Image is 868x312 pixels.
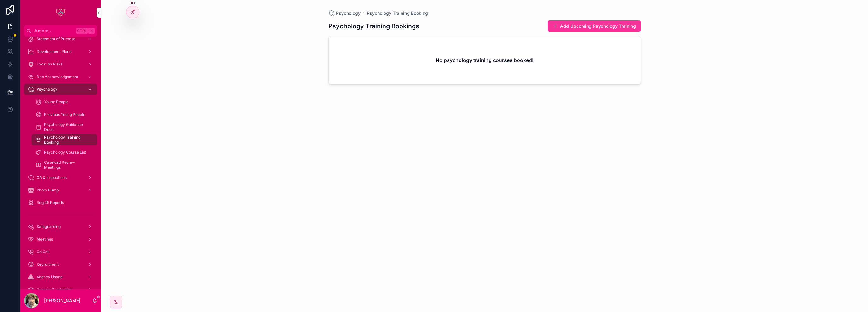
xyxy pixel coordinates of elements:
[37,275,62,280] span: Agency Usage
[24,59,97,70] a: Location Risks
[24,234,97,245] a: Meetings
[32,109,97,120] a: Previous Young People
[37,188,59,193] span: Photo Dump
[328,10,361,16] a: Psychology
[367,10,428,16] a: Psychology Training Booking
[37,49,71,54] span: Development Plans
[24,221,97,232] a: Safeguarding
[24,246,97,258] a: On Call
[37,62,62,67] span: Location Risks
[44,99,68,105] span: Young People
[24,33,97,45] a: Statement of Purpose
[24,172,97,183] a: QA & Inspections
[76,28,88,34] span: Ctrl
[44,112,85,117] span: Previous Young People
[20,37,101,289] div: scrollable content
[24,184,97,196] a: Photo Dump
[32,159,97,171] a: Caseload Review Meetings
[37,224,61,229] span: Safeguarding
[24,46,97,57] a: Development Plans
[44,298,80,304] p: [PERSON_NAME]
[24,84,97,95] a: Psychology
[37,249,50,254] span: On Call
[24,25,97,37] button: Jump to...CtrlK
[56,8,66,18] img: App logo
[89,28,94,33] span: K
[37,262,59,267] span: Recruitment
[37,37,75,42] span: Statement of Purpose
[37,200,64,205] span: Reg 45 Reports
[24,284,97,295] a: Training & Induction
[32,134,97,145] a: Psychology Training Booking
[24,197,97,208] a: Reg 45 Reports
[37,287,72,292] span: Training & Induction
[44,122,91,132] span: Psychology Guidance Docs
[24,71,97,82] a: Doc Acknowledgement
[37,74,78,79] span: Doc Acknowledgement
[34,28,74,33] span: Jump to...
[24,259,97,270] a: Recruitment
[548,20,641,32] button: Add Upcoming Psychology Training
[32,96,97,108] a: Young People
[336,10,361,16] span: Psychology
[32,147,97,158] a: Psychology Course List
[37,87,57,92] span: Psychology
[24,271,97,283] a: Agency Usage
[37,237,53,242] span: Meetings
[44,160,91,170] span: Caseload Review Meetings
[436,56,534,64] h2: No psychology training courses booked!
[32,122,97,133] a: Psychology Guidance Docs
[44,135,91,145] span: Psychology Training Booking
[328,22,419,31] h1: Psychology Training Bookings
[44,150,86,155] span: Psychology Course List
[37,175,67,180] span: QA & Inspections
